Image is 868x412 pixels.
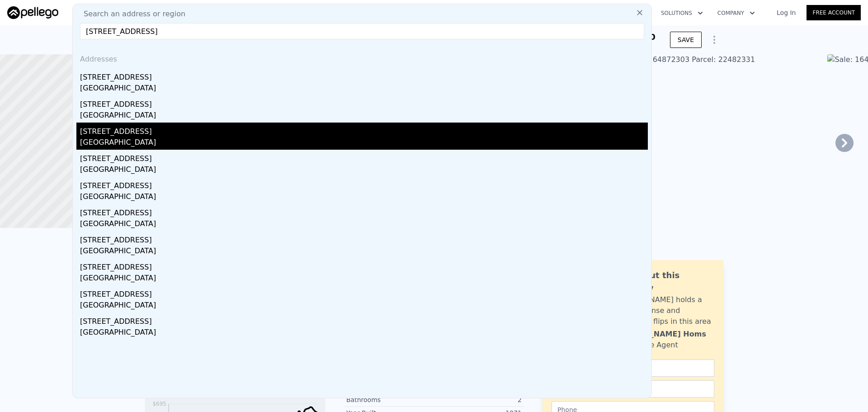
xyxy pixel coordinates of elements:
[80,68,648,83] div: [STREET_ADDRESS]
[80,246,648,258] div: [GEOGRAPHIC_DATA]
[346,395,434,404] div: Bathrooms
[80,137,648,150] div: [GEOGRAPHIC_DATA]
[76,47,648,68] div: Addresses
[80,123,648,137] div: [STREET_ADDRESS]
[80,231,648,246] div: [STREET_ADDRESS]
[434,395,522,404] div: 2
[613,329,706,340] div: [PERSON_NAME] Homs
[80,285,648,300] div: [STREET_ADDRESS]
[705,31,723,49] button: Show Options
[80,300,648,313] div: [GEOGRAPHIC_DATA]
[80,313,648,327] div: [STREET_ADDRESS]
[80,258,648,273] div: [STREET_ADDRESS]
[613,294,714,327] div: [PERSON_NAME] holds a broker license and personally flips in this area
[80,327,648,340] div: [GEOGRAPHIC_DATA]
[80,110,648,123] div: [GEOGRAPHIC_DATA]
[80,204,648,218] div: [STREET_ADDRESS]
[80,273,648,285] div: [GEOGRAPHIC_DATA]
[670,32,702,48] button: SAVE
[152,401,166,407] tspan: $695
[654,5,710,21] button: Solutions
[80,95,648,110] div: [STREET_ADDRESS]
[80,150,648,164] div: [STREET_ADDRESS]
[766,8,807,17] a: Log In
[80,191,648,204] div: [GEOGRAPHIC_DATA]
[621,54,821,228] img: Sale: 164872303 Parcel: 22482331
[7,6,58,19] img: Pellego
[80,218,648,231] div: [GEOGRAPHIC_DATA]
[80,83,648,95] div: [GEOGRAPHIC_DATA]
[710,5,762,21] button: Company
[807,5,861,20] a: Free Account
[76,9,185,19] span: Search an address or region
[80,177,648,191] div: [STREET_ADDRESS]
[613,269,714,294] div: Ask about this property
[80,23,644,39] input: Enter an address, city, region, neighborhood or zip code
[80,164,648,177] div: [GEOGRAPHIC_DATA]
